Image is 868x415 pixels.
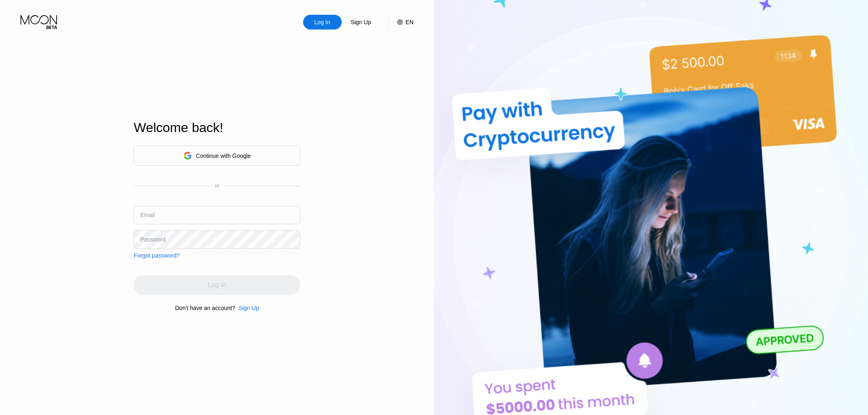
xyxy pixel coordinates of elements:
div: Continue with Google [134,146,300,166]
div: or [215,183,219,189]
div: Email [140,212,155,218]
div: Welcome back! [134,120,300,135]
div: Sign Up [238,305,259,311]
div: Password [140,236,165,243]
div: Sign Up [350,18,372,26]
div: Log In [313,18,331,26]
div: Log In [303,15,342,30]
div: Sign Up [342,15,380,30]
div: Sign Up [235,305,259,311]
div: Forgot password? [134,252,180,259]
div: Don't have an account? [175,305,235,311]
div: Continue with Google [196,153,251,159]
div: EN [406,19,413,25]
div: EN [388,15,413,30]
